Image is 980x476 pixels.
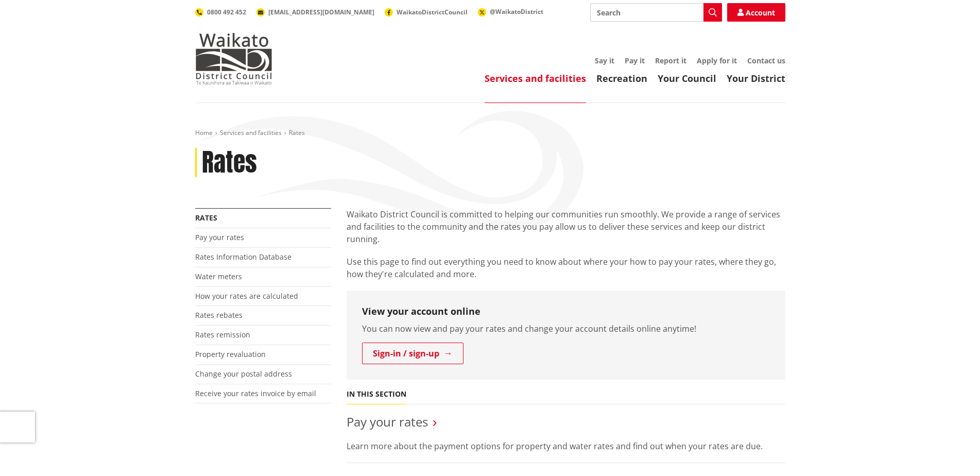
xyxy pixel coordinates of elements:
a: Say it [595,56,614,65]
a: [EMAIL_ADDRESS][DOMAIN_NAME] [256,8,374,16]
a: Rates remission [195,330,250,339]
p: Use this page to find out everything you need to know about where your how to pay your rates, whe... [347,256,785,280]
a: Services and facilities [220,128,282,137]
span: @WaikatoDistrict [490,7,543,16]
a: Pay your rates [347,413,428,430]
a: Rates rebates [195,310,243,320]
a: How your rates are calculated [195,291,298,301]
a: Water meters [195,271,242,281]
input: Search input [590,3,722,22]
span: Rates [289,128,305,137]
a: Receive your rates invoice by email [195,388,316,398]
a: Services and facilities [485,72,586,84]
a: Apply for it [697,56,737,65]
a: WaikatoDistrictCouncil [385,8,468,16]
a: Sign-in / sign-up [362,343,463,364]
a: 0800 492 452 [195,8,246,16]
a: Pay your rates [195,232,244,242]
span: WaikatoDistrictCouncil [397,8,468,16]
a: Contact us [747,56,785,65]
a: Rates Information Database [195,252,291,262]
a: Your District [727,72,785,84]
a: @WaikatoDistrict [478,7,543,16]
span: 0800 492 452 [207,8,246,16]
a: Report it [655,56,686,65]
a: Account [727,3,785,22]
a: Change your postal address [195,369,292,379]
h3: View your account online [362,306,770,317]
h1: Rates [202,148,257,178]
a: Your Council [658,72,716,84]
h5: In this section [347,390,406,399]
a: Rates [195,213,217,223]
a: Property revaluation [195,349,266,359]
a: Recreation [596,72,647,84]
p: Waikato District Council is committed to helping our communities run smoothly. We provide a range... [347,208,785,245]
p: Learn more about the payment options for property and water rates and find out when your rates ar... [347,440,785,452]
span: [EMAIL_ADDRESS][DOMAIN_NAME] [268,8,374,16]
img: Waikato District Council - Te Kaunihera aa Takiwaa o Waikato [195,33,272,84]
nav: breadcrumb [195,129,785,138]
a: Home [195,128,213,137]
a: Pay it [625,56,645,65]
p: You can now view and pay your rates and change your account details online anytime! [362,322,770,335]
